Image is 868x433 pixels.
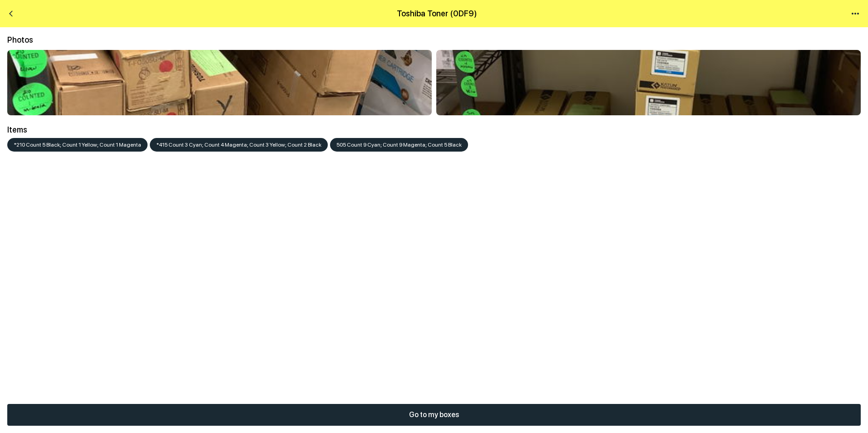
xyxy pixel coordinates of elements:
img: item-1 [436,50,861,115]
h6: Toshiba Toner (0DF9) [397,8,477,19]
h6: Items [7,124,861,135]
button: menu [850,8,861,19]
button: back [2,3,24,25]
img: item-0 [7,50,432,115]
h6: Photos [7,34,33,45]
button: Go to my boxes [7,404,861,426]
